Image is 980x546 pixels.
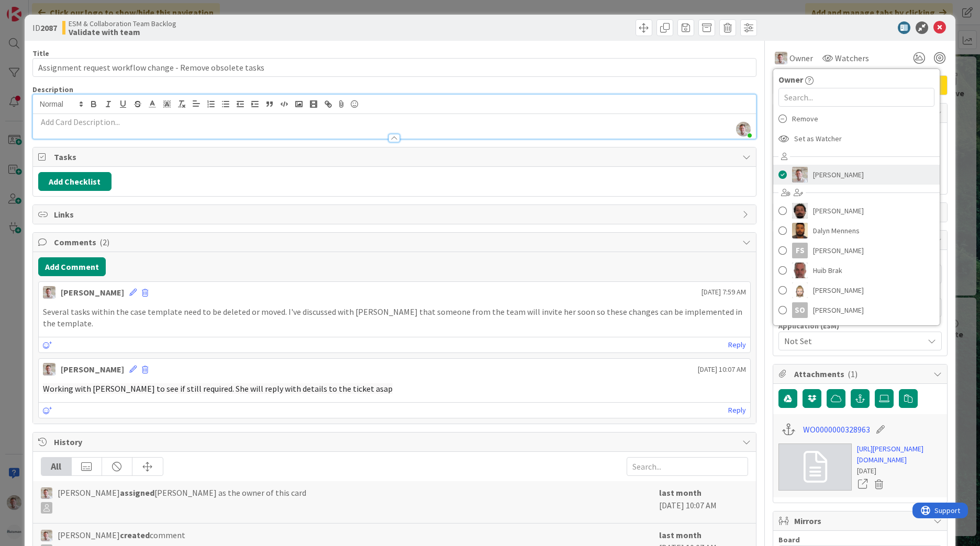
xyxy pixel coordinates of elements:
input: Search... [778,88,934,107]
input: type card name here... [32,58,756,77]
b: Validate with team [69,28,176,36]
p: Several tasks within the case template need to be deleted or moved. I've discussed with [PERSON_N... [43,306,746,329]
div: FS [792,243,808,258]
b: assigned [120,487,154,498]
div: [DATE] 10:07 AM [659,486,748,518]
span: Board [778,536,800,543]
b: last month [659,530,701,540]
div: Application (ESM) [778,322,942,329]
span: Mirrors [794,515,928,527]
span: Description [32,85,73,94]
span: Owner [789,52,813,64]
img: e240dyeMCXgl8MSCC3KbjoRZrAa6nczt.jpg [736,122,751,136]
div: [PERSON_NAME] [61,286,124,299]
span: Comments [54,236,737,248]
label: Title [32,49,49,58]
img: Rd [43,363,55,376]
a: Open [857,477,868,491]
span: Support [22,2,48,14]
a: HBHuib Brak [773,260,940,280]
img: Rd [43,286,55,299]
span: History [54,436,737,448]
img: HB [792,263,808,278]
div: [PERSON_NAME] [61,363,124,376]
a: WO0000000328963 [803,423,870,436]
span: [PERSON_NAME] [813,243,864,258]
span: Huib Brak [813,263,842,278]
span: [PERSON_NAME] [PERSON_NAME] as the owner of this card [58,486,306,514]
img: AC [792,203,808,219]
div: [DATE] [857,465,942,476]
span: Remove [792,111,818,127]
a: SO[PERSON_NAME] [773,300,940,320]
span: ID [32,21,57,34]
span: [DATE] 10:07 AM [698,364,746,375]
span: Owner [778,73,803,86]
span: [PERSON_NAME] [813,167,864,183]
input: Search... [627,457,748,476]
a: FS[PERSON_NAME] [773,241,940,260]
span: Links [54,208,737,221]
a: AC[PERSON_NAME] [773,201,940,221]
img: Rd [41,530,52,541]
b: created [120,530,150,540]
span: Attachments [794,368,928,380]
span: Not Set [784,334,918,348]
span: ESM & Collaboration Team Backlog [69,19,176,28]
a: [URL][PERSON_NAME][DOMAIN_NAME] [857,443,942,465]
span: [PERSON_NAME] [813,282,864,298]
span: Working with [PERSON_NAME] to see if still required. She will reply with details to the ticket asap [43,383,393,394]
a: Reply [728,404,746,417]
a: Rv[PERSON_NAME] [773,280,940,300]
button: Add Comment [38,257,106,276]
span: Dalyn Mennens [813,223,860,238]
img: Rd [775,52,787,64]
div: All [41,458,72,475]
div: SO [792,302,808,318]
img: Rd [792,167,808,183]
img: Rd [41,487,52,499]
img: DM [792,223,808,238]
span: Tasks [54,151,737,163]
span: [PERSON_NAME] [813,302,864,318]
span: ( 1 ) [848,369,857,379]
span: [DATE] 7:59 AM [701,287,746,298]
a: Rd[PERSON_NAME] [773,165,940,185]
button: Add Checklist [38,172,112,191]
a: Reply [728,338,746,351]
span: ( 2 ) [99,237,109,247]
img: Rv [792,282,808,298]
span: Watchers [835,52,869,64]
b: last month [659,487,701,498]
span: [PERSON_NAME] [813,203,864,219]
b: 2087 [40,22,57,33]
a: DMDalyn Mennens [773,221,940,241]
span: Set as Watcher [794,131,842,146]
